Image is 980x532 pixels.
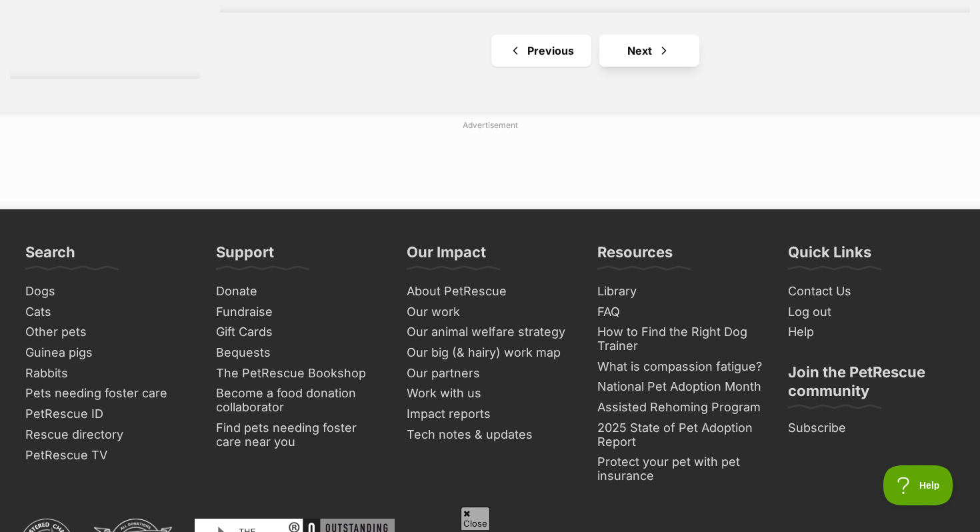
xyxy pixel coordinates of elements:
[401,302,579,323] a: Our work
[401,363,579,384] a: Our partners
[491,35,591,67] a: Previous page
[20,445,197,466] a: PetRescue TV
[592,397,769,418] a: Assisted Rehoming Program
[211,418,388,452] a: Find pets needing foster care near you
[20,281,197,302] a: Dogs
[216,243,274,269] h3: Support
[20,363,197,384] a: Rabbits
[592,418,769,452] a: 2025 State of Pet Adoption Report
[220,35,970,67] nav: Pagination
[597,243,673,269] h3: Resources
[401,425,579,445] a: Tech notes & updates
[592,322,769,356] a: How to Find the Right Dog Trainer
[461,507,490,530] span: Close
[401,281,579,302] a: About PetRescue
[20,404,197,425] a: PetRescue ID
[783,302,960,323] a: Log out
[20,383,197,404] a: Pets needing foster care
[211,281,388,302] a: Donate
[211,302,388,323] a: Fundraise
[211,343,388,363] a: Bequests
[20,302,197,323] a: Cats
[25,243,75,269] h3: Search
[20,322,197,343] a: Other pets
[401,343,579,363] a: Our big (& hairy) work map
[783,322,960,343] a: Help
[783,281,960,302] a: Contact Us
[20,425,197,445] a: Rescue directory
[883,465,953,505] iframe: Help Scout Beacon - Open
[401,383,579,404] a: Work with us
[599,35,699,67] a: Next page
[211,383,388,417] a: Become a food donation collaborator
[401,322,579,343] a: Our animal welfare strategy
[211,322,388,343] a: Gift Cards
[592,302,769,323] a: FAQ
[592,377,769,397] a: National Pet Adoption Month
[592,357,769,377] a: What is compassion fatigue?
[592,452,769,486] a: Protect your pet with pet insurance
[783,418,960,439] a: Subscribe
[788,363,955,408] h3: Join the PetRescue community
[20,343,197,363] a: Guinea pigs
[401,404,579,425] a: Impact reports
[407,243,486,269] h3: Our Impact
[592,281,769,302] a: Library
[211,363,388,384] a: The PetRescue Bookshop
[788,243,871,269] h3: Quick Links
